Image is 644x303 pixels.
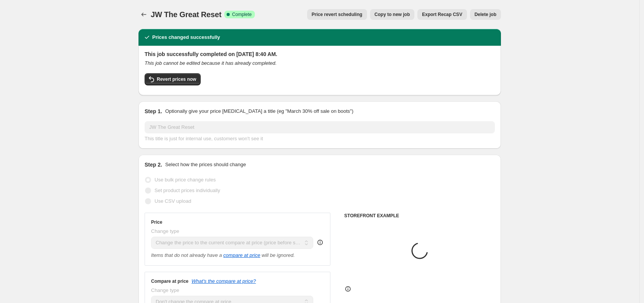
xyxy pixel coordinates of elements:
[192,278,256,284] button: What's the compare at price?
[145,50,495,58] h2: This job successfully completed on [DATE] 8:40 AM.
[145,60,277,66] i: This job cannot be edited because it has already completed.
[307,9,367,20] button: Price revert scheduling
[475,11,496,18] span: Delete job
[312,11,362,18] span: Price revert scheduling
[223,252,260,258] button: compare at price
[155,188,220,193] span: Set product prices individually
[145,161,162,168] h2: Step 2.
[152,34,220,41] h2: Prices changed successfully
[151,10,221,19] span: JW The Great Reset
[151,219,162,225] h3: Price
[262,252,295,258] i: will be ignored.
[155,177,216,183] span: Use bulk price change rules
[138,9,149,20] button: Price change jobs
[155,198,191,204] span: Use CSV upload
[145,107,162,115] h2: Step 1.
[470,9,501,20] button: Delete job
[232,11,251,18] span: Complete
[151,287,179,293] span: Change type
[151,228,179,234] span: Change type
[151,252,222,258] i: Items that do not already have a
[145,136,263,141] span: This title is just for internal use, customers won't see it
[157,76,196,82] span: Revert prices now
[375,11,410,18] span: Copy to new job
[344,213,495,219] h6: STOREFRONT EXAMPLE
[165,107,353,115] p: Optionally give your price [MEDICAL_DATA] a title (eg "March 30% off sale on boots")
[165,161,246,168] p: Select how the prices should change
[370,9,415,20] button: Copy to new job
[422,11,462,18] span: Export Recap CSV
[417,9,467,20] button: Export Recap CSV
[151,278,188,284] h3: Compare at price
[145,121,495,133] input: 30% off holiday sale
[316,239,324,246] div: help
[145,73,201,85] button: Revert prices now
